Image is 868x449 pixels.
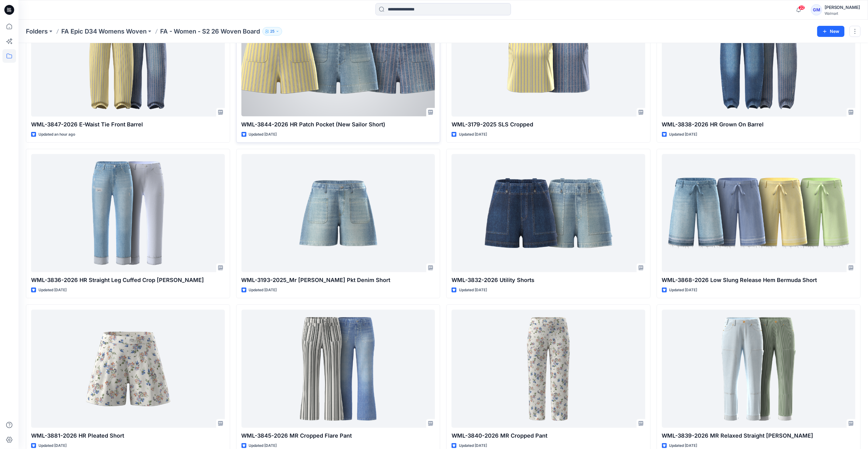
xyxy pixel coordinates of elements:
[662,120,856,129] p: WML-3838-2026 HR Grown On Barrel
[39,443,67,449] p: Updated [DATE]
[452,120,645,129] p: WML-3179-2025 SLS Cropped
[31,310,225,428] a: WML-3881-2026 HR Pleated Short
[249,131,277,138] p: Updated [DATE]
[31,431,225,440] p: WML-3881-2026 HR Pleated Short
[241,154,435,272] a: WML-3193-2025_Mr Patch Pkt Denim Short
[662,310,856,428] a: WML-3839-2026 MR Relaxed Straight Carpenter
[459,131,487,138] p: Updated [DATE]
[241,431,435,440] p: WML-3845-2026 MR Cropped Flare Pant
[160,27,260,36] p: FA - Women - S2 26 Woven Board
[669,443,697,449] p: Updated [DATE]
[31,276,225,284] p: WML-3836-2026 HR Straight Leg Cuffed Crop [PERSON_NAME]
[798,5,805,10] span: 22
[459,287,487,293] p: Updated [DATE]
[31,154,225,272] a: WML-3836-2026 HR Straight Leg Cuffed Crop Jean
[241,310,435,428] a: WML-3845-2026 MR Cropped Flare Pant
[39,131,75,138] p: Updated an hour ago
[452,154,645,272] a: WML-3832-2026 Utility Shorts
[669,287,697,293] p: Updated [DATE]
[669,131,697,138] p: Updated [DATE]
[61,27,147,36] a: FA Epic D34 Womens Woven
[31,120,225,129] p: WML-3847-2026 E-Waist Tie Front Barrel
[459,443,487,449] p: Updated [DATE]
[241,276,435,284] p: WML-3193-2025_Mr [PERSON_NAME] Pkt Denim Short
[249,287,277,293] p: Updated [DATE]
[452,310,645,428] a: WML-3840-2026 MR Cropped Pant
[26,27,48,36] a: Folders
[270,28,274,35] p: 25
[262,27,282,36] button: 25
[452,276,645,284] p: WML-3832-2026 Utility Shorts
[825,11,860,16] div: Walmart
[452,431,645,440] p: WML-3840-2026 MR Cropped Pant
[825,4,860,11] div: [PERSON_NAME]
[817,26,845,37] button: New
[249,443,277,449] p: Updated [DATE]
[662,276,856,284] p: WML-3868-2026 Low Slung Release Hem Bermuda Short
[241,120,435,129] p: WML-3844-2026 HR Patch Pocket (New Sailor Short)
[662,431,856,440] p: WML-3839-2026 MR Relaxed Straight [PERSON_NAME]
[662,154,856,272] a: WML-3868-2026 Low Slung Release Hem Bermuda Short
[39,287,67,293] p: Updated [DATE]
[811,4,822,15] div: GM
